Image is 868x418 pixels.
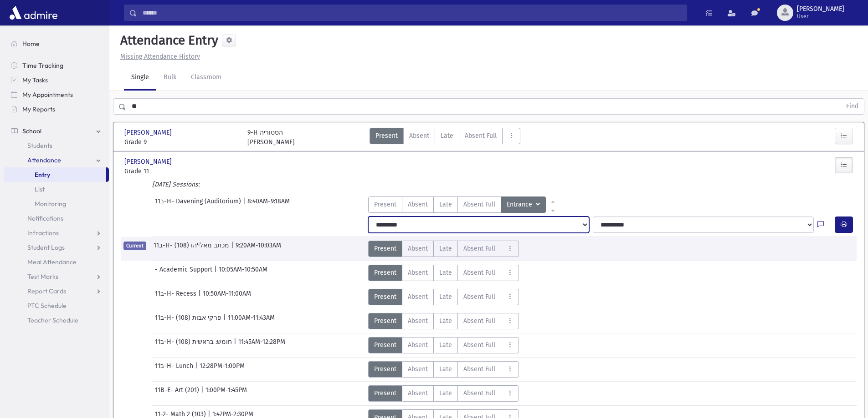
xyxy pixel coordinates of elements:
[4,255,109,269] a: Meal Attendance
[439,364,452,374] span: Late
[375,131,398,141] span: Present
[463,364,495,374] span: Absent Full
[408,244,428,253] span: Absent
[22,91,73,99] span: My Appointments
[35,185,45,193] span: List
[368,313,519,329] div: AttTypes
[27,141,52,150] span: Students
[4,298,109,313] a: PTC Schedule
[4,313,109,327] a: Teacher Schedule
[439,340,452,350] span: Late
[22,127,41,135] span: School
[463,292,495,302] span: Absent Full
[439,268,452,277] span: Late
[368,241,519,257] div: AttTypes
[247,196,290,213] span: 8:40AM-9:18AM
[27,156,61,164] span: Attendance
[439,292,452,302] span: Late
[205,385,247,402] span: 1:00PM-1:45PM
[214,265,219,281] span: |
[368,385,519,402] div: AttTypes
[4,124,109,138] a: School
[408,268,428,277] span: Absent
[155,337,234,353] span: 11ב-H- חומש: בראשית (108)
[155,196,243,213] span: 11ב-H- Davening (Auditorium)
[234,337,238,353] span: |
[4,167,106,182] a: Entry
[4,196,109,211] a: Monitoring
[4,240,109,255] a: Student Logs
[4,73,109,87] a: My Tasks
[152,181,200,188] i: [DATE] Sessions:
[201,385,205,402] span: |
[35,171,50,179] span: Entry
[501,196,546,213] button: Entrance
[124,157,174,166] span: [PERSON_NAME]
[4,211,109,226] a: Notifications
[374,268,396,277] span: Present
[27,258,77,266] span: Meal Attendance
[198,289,203,305] span: |
[124,137,238,147] span: Grade 9
[507,200,534,210] span: Entrance
[439,200,452,209] span: Late
[408,316,428,326] span: Absent
[797,13,844,20] span: User
[408,340,428,350] span: Absent
[155,265,214,281] span: - Academic Support
[374,364,396,374] span: Present
[4,102,109,116] a: My Reports
[124,166,238,176] span: Grade 11
[4,182,109,196] a: List
[137,5,687,21] input: Search
[231,241,236,257] span: |
[4,58,109,73] a: Time Tracking
[195,361,200,378] span: |
[408,292,428,302] span: Absent
[35,200,66,208] span: Monitoring
[463,316,495,326] span: Absent Full
[439,388,452,398] span: Late
[155,313,223,329] span: 11ב-H- פרקי אבות (108)
[463,388,495,398] span: Absent Full
[374,292,396,302] span: Present
[27,287,66,295] span: Report Cards
[374,340,396,350] span: Present
[841,99,864,114] button: Find
[463,268,495,277] span: Absent Full
[368,337,519,353] div: AttTypes
[408,200,428,209] span: Absent
[374,316,396,326] span: Present
[200,361,245,378] span: 12:28PM-1:00PM
[463,244,495,253] span: Absent Full
[374,244,396,253] span: Present
[123,242,146,250] span: Current
[368,196,560,213] div: AttTypes
[120,53,200,60] u: Missing Attendance History
[117,53,200,60] a: Missing Attendance History
[27,229,59,237] span: Infractions
[155,289,198,305] span: 11ב-H- Recess
[4,284,109,298] a: Report Cards
[236,241,281,257] span: 9:20AM-10:03AM
[156,65,184,91] a: Bulk
[408,364,428,374] span: Absent
[4,87,109,102] a: My Appointments
[441,131,453,141] span: Late
[22,61,63,70] span: Time Tracking
[22,76,48,84] span: My Tasks
[374,388,396,398] span: Present
[27,316,78,324] span: Teacher Schedule
[184,65,229,91] a: Classroom
[465,131,497,141] span: Absent Full
[27,272,58,281] span: Test Marks
[439,316,452,326] span: Late
[22,105,55,113] span: My Reports
[117,33,218,48] h5: Attendance Entry
[228,313,275,329] span: 11:00AM-11:43AM
[4,269,109,284] a: Test Marks
[247,128,295,147] div: 9-H הסטוריה [PERSON_NAME]
[370,128,520,147] div: AttTypes
[4,226,109,240] a: Infractions
[546,196,560,204] a: All Prior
